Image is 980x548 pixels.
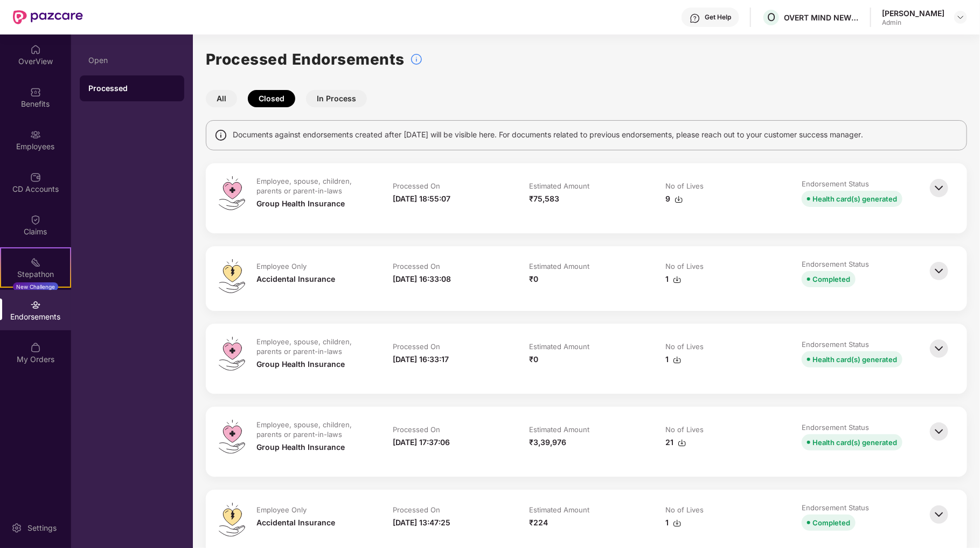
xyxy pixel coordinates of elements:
div: Open [88,56,176,65]
div: Employee Only [256,505,307,515]
div: Processed On [393,505,440,515]
div: Settings [24,523,60,533]
img: svg+xml;base64,PHN2ZyBpZD0iRG93bmxvYWQtMzJ4MzIiIHhtbG5zPSJodHRwOi8vd3d3LnczLm9yZy8yMDAwL3N2ZyIgd2... [673,275,682,284]
div: Accidental Insurance [256,517,335,529]
div: Get Help [705,13,731,22]
div: Admin [882,18,944,27]
div: ₹3,39,976 [529,436,566,448]
div: Employee Only [256,261,307,271]
div: 9 [665,193,683,205]
img: svg+xml;base64,PHN2ZyBpZD0iQ2xhaW0iIHhtbG5zPSJodHRwOi8vd3d3LnczLm9yZy8yMDAwL3N2ZyIgd2lkdGg9IjIwIi... [30,214,41,225]
img: svg+xml;base64,PHN2ZyBpZD0iTXlfT3JkZXJzIiBkYXRhLW5hbWU9Ik15IE9yZGVycyIgeG1sbnM9Imh0dHA6Ly93d3cudz... [30,342,41,353]
img: svg+xml;base64,PHN2ZyBpZD0iRG93bmxvYWQtMzJ4MzIiIHhtbG5zPSJodHRwOi8vd3d3LnczLm9yZy8yMDAwL3N2ZyIgd2... [673,356,682,364]
img: svg+xml;base64,PHN2ZyBpZD0iQ0RfQWNjb3VudHMiIGRhdGEtbmFtZT0iQ0QgQWNjb3VudHMiIHhtbG5zPSJodHRwOi8vd3... [30,172,41,183]
div: Estimated Amount [529,342,589,351]
div: No of Lives [665,505,704,515]
img: svg+xml;base64,PHN2ZyBpZD0iQmVuZWZpdHMiIHhtbG5zPSJodHRwOi8vd3d3LnczLm9yZy8yMDAwL3N2ZyIgd2lkdGg9Ij... [30,87,41,98]
div: Group Health Insurance [256,441,345,453]
div: Processed On [393,342,440,351]
img: svg+xml;base64,PHN2ZyB4bWxucz0iaHR0cDovL3d3dy53My5vcmcvMjAwMC9zdmciIHdpZHRoPSI0OS4zMiIgaGVpZ2h0PS... [219,176,245,210]
div: [DATE] 17:37:06 [393,436,450,448]
img: svg+xml;base64,PHN2ZyBpZD0iQmFjay0zMngzMiIgeG1sbnM9Imh0dHA6Ly93d3cudzMub3JnLzIwMDAvc3ZnIiB3aWR0aD... [927,176,951,200]
div: Stepathon [1,269,70,280]
div: No of Lives [665,425,704,434]
div: Endorsement Status [802,339,869,349]
div: Health card(s) generated [812,353,897,365]
div: Endorsement Status [802,179,869,189]
div: Health card(s) generated [812,193,897,205]
img: svg+xml;base64,PHN2ZyB4bWxucz0iaHR0cDovL3d3dy53My5vcmcvMjAwMC9zdmciIHdpZHRoPSI0OS4zMiIgaGVpZ2h0PS... [219,337,245,371]
img: svg+xml;base64,PHN2ZyBpZD0iRHJvcGRvd24tMzJ4MzIiIHhtbG5zPSJodHRwOi8vd3d3LnczLm9yZy8yMDAwL3N2ZyIgd2... [956,13,965,22]
div: Estimated Amount [529,181,589,191]
div: Endorsement Status [802,259,869,269]
div: No of Lives [665,261,704,271]
img: svg+xml;base64,PHN2ZyBpZD0iU2V0dGluZy0yMHgyMCIgeG1sbnM9Imh0dHA6Ly93d3cudzMub3JnLzIwMDAvc3ZnIiB3aW... [11,523,22,533]
h1: Processed Endorsements [206,47,405,71]
div: Group Health Insurance [256,198,345,210]
div: ₹75,583 [529,193,559,205]
div: No of Lives [665,181,704,191]
img: svg+xml;base64,PHN2ZyBpZD0iSG9tZSIgeG1sbnM9Imh0dHA6Ly93d3cudzMub3JnLzIwMDAvc3ZnIiB3aWR0aD0iMjAiIG... [30,44,41,55]
span: Documents against endorsements created after [DATE] will be visible here. For documents related t... [233,129,863,141]
img: svg+xml;base64,PHN2ZyBpZD0iQmFjay0zMngzMiIgeG1sbnM9Imh0dHA6Ly93d3cudzMub3JnLzIwMDAvc3ZnIiB3aWR0aD... [927,337,951,360]
div: Estimated Amount [529,425,589,434]
img: svg+xml;base64,PHN2ZyBpZD0iRG93bmxvYWQtMzJ4MzIiIHhtbG5zPSJodHRwOi8vd3d3LnczLm9yZy8yMDAwL3N2ZyIgd2... [678,439,686,447]
div: Accidental Insurance [256,273,335,285]
div: Endorsement Status [802,503,869,512]
div: Employee, spouse, children, parents or parent-in-laws [256,420,369,439]
button: In Process [306,90,367,107]
div: [DATE] 13:47:25 [393,517,450,529]
img: svg+xml;base64,PHN2ZyBpZD0iSGVscC0zMngzMiIgeG1sbnM9Imh0dHA6Ly93d3cudzMub3JnLzIwMDAvc3ZnIiB3aWR0aD... [690,13,700,24]
div: OVERT MIND NEW IDEAS TECHNOLOGIES [784,12,859,23]
div: ₹224 [529,517,548,529]
div: 1 [665,273,682,285]
div: Processed On [393,181,440,191]
img: svg+xml;base64,PHN2ZyBpZD0iSW5mbyIgeG1sbnM9Imh0dHA6Ly93d3cudzMub3JnLzIwMDAvc3ZnIiB3aWR0aD0iMTQiIG... [214,129,227,142]
button: Closed [248,90,295,107]
img: svg+xml;base64,PHN2ZyB4bWxucz0iaHR0cDovL3d3dy53My5vcmcvMjAwMC9zdmciIHdpZHRoPSI0OS4zMiIgaGVpZ2h0PS... [219,420,245,454]
div: Processed [88,83,176,94]
div: Health card(s) generated [812,436,897,448]
img: New Pazcare Logo [13,10,83,24]
div: New Challenge [13,282,58,291]
div: Employee, spouse, children, parents or parent-in-laws [256,176,369,196]
div: 1 [665,353,682,365]
div: 1 [665,517,682,529]
div: [DATE] 18:55:07 [393,193,450,205]
span: O [767,11,775,24]
img: svg+xml;base64,PHN2ZyBpZD0iRW5kb3JzZW1lbnRzIiB4bWxucz0iaHR0cDovL3d3dy53My5vcmcvMjAwMC9zdmciIHdpZH... [30,300,41,310]
div: 21 [665,436,686,448]
div: No of Lives [665,342,704,351]
div: [DATE] 16:33:08 [393,273,451,285]
img: svg+xml;base64,PHN2ZyBpZD0iSW5mb18tXzMyeDMyIiBkYXRhLW5hbWU9IkluZm8gLSAzMngzMiIgeG1sbnM9Imh0dHA6Ly... [410,53,423,66]
div: ₹0 [529,353,538,365]
div: Completed [812,273,850,285]
img: svg+xml;base64,PHN2ZyBpZD0iQmFjay0zMngzMiIgeG1sbnM9Imh0dHA6Ly93d3cudzMub3JnLzIwMDAvc3ZnIiB3aWR0aD... [927,503,951,526]
img: svg+xml;base64,PHN2ZyBpZD0iRG93bmxvYWQtMzJ4MzIiIHhtbG5zPSJodHRwOi8vd3d3LnczLm9yZy8yMDAwL3N2ZyIgd2... [675,195,683,204]
div: [DATE] 16:33:17 [393,353,449,365]
img: svg+xml;base64,PHN2ZyB4bWxucz0iaHR0cDovL3d3dy53My5vcmcvMjAwMC9zdmciIHdpZHRoPSIyMSIgaGVpZ2h0PSIyMC... [30,257,41,268]
button: All [206,90,237,107]
img: svg+xml;base64,PHN2ZyBpZD0iQmFjay0zMngzMiIgeG1sbnM9Imh0dHA6Ly93d3cudzMub3JnLzIwMDAvc3ZnIiB3aWR0aD... [927,259,951,283]
div: Completed [812,517,850,529]
img: svg+xml;base64,PHN2ZyBpZD0iQmFjay0zMngzMiIgeG1sbnM9Imh0dHA6Ly93d3cudzMub3JnLzIwMDAvc3ZnIiB3aWR0aD... [927,420,951,443]
div: Employee, spouse, children, parents or parent-in-laws [256,337,369,356]
div: Estimated Amount [529,261,589,271]
div: Estimated Amount [529,505,589,515]
div: Endorsement Status [802,422,869,432]
div: Processed On [393,261,440,271]
img: svg+xml;base64,PHN2ZyB4bWxucz0iaHR0cDovL3d3dy53My5vcmcvMjAwMC9zdmciIHdpZHRoPSI0OS4zMiIgaGVpZ2h0PS... [219,259,245,293]
img: svg+xml;base64,PHN2ZyBpZD0iRW1wbG95ZWVzIiB4bWxucz0iaHR0cDovL3d3dy53My5vcmcvMjAwMC9zdmciIHdpZHRoPS... [30,129,41,140]
div: [PERSON_NAME] [882,8,944,18]
div: Group Health Insurance [256,358,345,370]
img: svg+xml;base64,PHN2ZyB4bWxucz0iaHR0cDovL3d3dy53My5vcmcvMjAwMC9zdmciIHdpZHRoPSI0OS4zMiIgaGVpZ2h0PS... [219,503,245,537]
div: Processed On [393,425,440,434]
img: svg+xml;base64,PHN2ZyBpZD0iRG93bmxvYWQtMzJ4MzIiIHhtbG5zPSJodHRwOi8vd3d3LnczLm9yZy8yMDAwL3N2ZyIgd2... [673,519,682,528]
div: ₹0 [529,273,538,285]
